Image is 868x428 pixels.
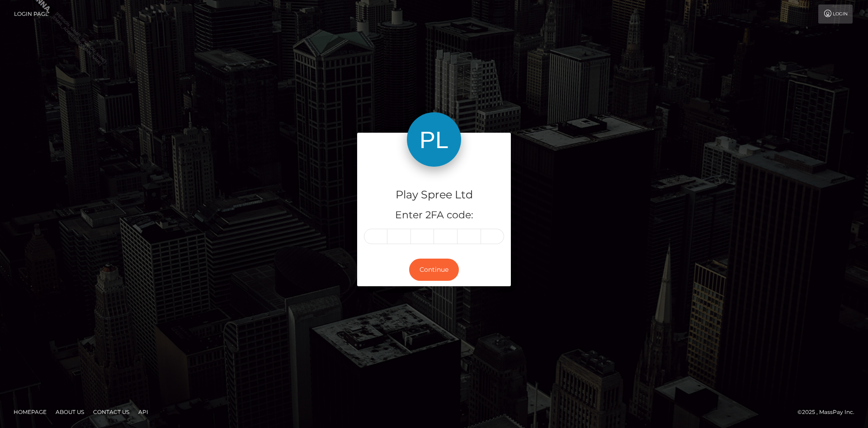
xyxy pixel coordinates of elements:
[90,405,133,419] a: Contact Us
[818,5,853,24] a: Login
[364,208,504,222] h5: Enter 2FA code:
[52,405,88,419] a: About Us
[409,259,459,281] button: Continue
[135,405,152,419] a: API
[364,187,504,203] h4: Play Spree Ltd
[10,405,50,419] a: Homepage
[14,5,49,24] a: Login Page
[407,112,461,167] img: Play Spree Ltd
[797,407,861,417] div: © 2025 , MassPay Inc.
